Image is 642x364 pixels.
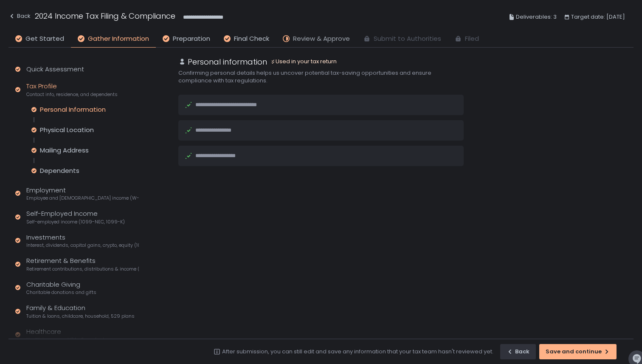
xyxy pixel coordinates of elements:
[465,34,479,44] span: Filed
[26,327,127,343] div: Healthcare
[26,336,127,343] span: Health insurance, HSAs & medical expenses
[26,82,118,98] div: Tax Profile
[25,34,64,44] span: Get Started
[8,11,31,21] div: Back
[26,91,118,98] span: Contact info, residence, and dependents
[374,34,441,44] span: Submit to Authorities
[26,209,125,225] div: Self-Employed Income
[26,242,139,248] span: Interest, dividends, capital gains, crypto, equity (1099s, K-1s)
[26,280,96,296] div: Charitable Giving
[500,344,536,359] button: Back
[234,34,269,44] span: Final Check
[40,146,89,155] div: Mailing Address
[40,166,79,175] div: Dependents
[222,348,493,356] div: After submission, you can still edit and save any information that your tax team hasn't reviewed ...
[539,344,617,359] button: Save and continue
[26,186,139,202] div: Employment
[571,12,625,22] span: Target date: [DATE]
[26,219,125,225] span: Self-employed income (1099-NEC, 1099-K)
[40,105,106,114] div: Personal Information
[26,266,139,272] span: Retirement contributions, distributions & income (1099-R, 5498)
[26,256,139,272] div: Retirement & Benefits
[188,56,267,68] h1: Personal information
[35,10,175,22] h1: 2024 Income Tax Filing & Compliance
[88,34,149,44] span: Gather Information
[26,195,139,201] span: Employee and [DEMOGRAPHIC_DATA] income (W-2s)
[516,12,557,22] span: Deliverables: 3
[26,313,135,319] span: Tuition & loans, childcare, household, 529 plans
[293,34,350,44] span: Review & Approve
[178,69,464,85] div: Confirming personal details helps us uncover potential tax-saving opportunities and ensure compli...
[26,289,96,296] span: Charitable donations and gifts
[546,348,610,356] div: Save and continue
[40,126,94,134] div: Physical Location
[173,34,210,44] span: Preparation
[26,65,84,74] div: Quick Assessment
[26,303,135,319] div: Family & Education
[26,233,139,249] div: Investments
[270,58,337,65] div: Used in your tax return
[507,348,529,356] div: Back
[8,10,31,24] button: Back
